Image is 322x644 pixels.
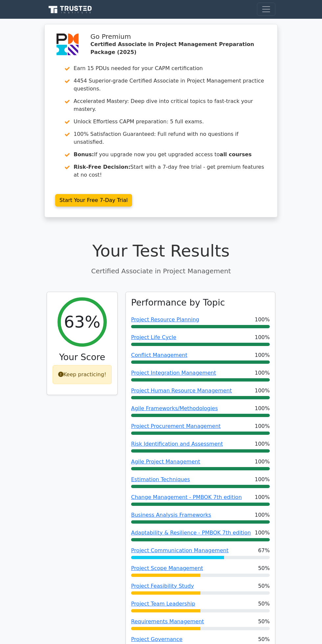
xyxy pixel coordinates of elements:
[131,405,218,411] a: Agile Frameworks/Methodologies
[131,334,176,340] a: Project Life Cycle
[255,422,270,430] span: 100%
[53,365,112,384] div: Keep practicing!
[255,476,270,483] span: 100%
[131,583,194,589] a: Project Feasibility Study
[255,316,270,324] span: 100%
[131,618,204,625] a: Requirements Management
[131,370,216,376] a: Project Integration Management
[47,241,275,261] h1: Your Test Results
[255,387,270,395] span: 100%
[255,493,270,501] span: 100%
[64,312,100,332] h2: 63%
[258,635,270,643] span: 50%
[255,351,270,359] span: 100%
[255,458,270,466] span: 100%
[131,297,225,308] h3: Performance by Topic
[131,423,221,429] a: Project Procurement Management
[131,476,190,483] a: Estimation Techniques
[131,494,242,500] a: Change Management - PMBOK 7th edition
[255,511,270,519] span: 100%
[258,618,270,626] span: 50%
[255,369,270,377] span: 100%
[55,194,132,207] a: Start Your Free 7-Day Trial
[131,565,203,571] a: Project Scope Management
[131,387,232,394] a: Project Human Resource Management
[131,512,211,518] a: Business Analysis Frameworks
[131,316,199,323] a: Project Resource Planning
[255,405,270,412] span: 100%
[258,547,270,555] span: 67%
[131,636,182,642] a: Project Governance
[131,547,228,554] a: Project Communication Management
[258,564,270,572] span: 50%
[258,600,270,608] span: 50%
[52,352,112,362] h3: Your Score
[131,530,251,536] a: Adaptability & Resilience - PMBOK 7th edition
[131,441,223,447] a: Risk Identification and Assessment
[131,601,195,607] a: Project Team Leadership
[258,582,270,590] span: 50%
[255,529,270,537] span: 100%
[131,458,200,465] a: Agile Project Management
[47,266,275,276] p: Certified Associate in Project Management
[255,334,270,341] span: 100%
[257,3,275,16] button: Toggle navigation
[131,352,187,358] a: Conflict Management
[255,440,270,448] span: 100%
